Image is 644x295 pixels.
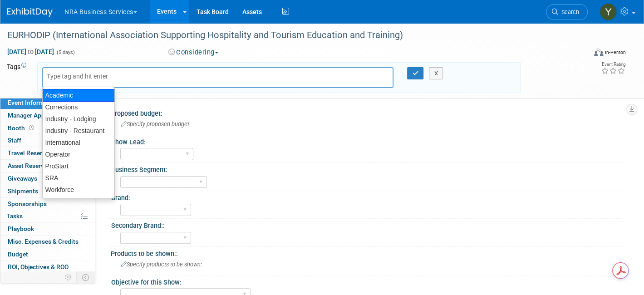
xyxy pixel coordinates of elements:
div: EURHODIP (International Association Supporting Hospitality and Tourism Education and Training) [4,27,573,44]
div: Products to be shown:: [111,247,626,258]
span: Tasks [7,212,23,220]
span: Specify proposed budget [121,121,189,128]
div: In-Person [605,49,626,56]
div: Event Rating [601,62,625,67]
div: Event Format [534,47,626,61]
span: Playbook [8,225,34,232]
a: Event Information [0,97,95,109]
a: ROI, Objectives & ROO [0,261,95,273]
div: Operator [43,148,114,160]
a: Tasks [0,210,95,222]
span: Staff [8,137,21,144]
a: Misc. Expenses & Credits [0,236,95,248]
span: [DATE] [DATE] [7,48,54,56]
a: Playbook [0,223,95,235]
span: to [26,48,35,55]
a: Staff [0,134,95,147]
span: Manager Approval [8,112,59,119]
span: Booth [8,124,36,132]
div: Industry - Lodging [43,113,114,125]
a: Asset Reservations [0,160,95,172]
div: International [43,137,114,148]
div: Brand: [111,191,622,202]
span: (5 days) [56,49,75,55]
div: Industry - Restaurant [43,125,114,137]
div: Secondary Brand:: [111,219,622,230]
td: Personalize Event Tab Strip [61,271,77,283]
a: Shipments [0,185,95,197]
div: Corrections [43,101,114,113]
span: Budget [8,251,28,258]
div: Workforce [43,184,114,196]
div: Business Segment: [111,163,622,174]
a: Manager Approval [0,109,95,122]
div: Academic [42,89,115,102]
span: ROI, Objectives & ROO [8,263,69,270]
span: Specify products to be shown: [121,261,202,268]
span: Shipments [8,187,38,195]
a: Travel Reservations [0,147,95,159]
a: Sponsorships [0,198,95,210]
div: SRA [43,172,114,184]
div: Show Lead: [111,135,622,147]
button: Considering [165,48,222,57]
div: Proposed budget: [111,107,626,118]
input: Type tag and hit enter [47,72,119,81]
img: Format-Inperson.png [594,49,603,56]
a: Giveaways [0,172,95,185]
td: Tags [7,62,29,93]
span: Event Information [8,99,59,106]
div: ProStart [43,160,114,172]
img: Yamel Henriksen [600,3,617,20]
div: Objective for this Show: [111,275,622,287]
img: ExhibitDay [7,8,53,17]
span: Sponsorships [8,200,47,207]
a: Search [546,4,588,20]
span: Asset Reservations [8,162,62,169]
button: X [429,67,443,80]
span: Search [558,9,579,15]
a: Booth [0,122,95,134]
td: Toggle Event Tabs [77,271,95,283]
span: Giveaways [8,175,37,182]
span: Booth not reserved yet [27,124,36,131]
a: Budget [0,248,95,261]
span: Travel Reservations [8,149,63,157]
span: Misc. Expenses & Credits [8,238,79,245]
